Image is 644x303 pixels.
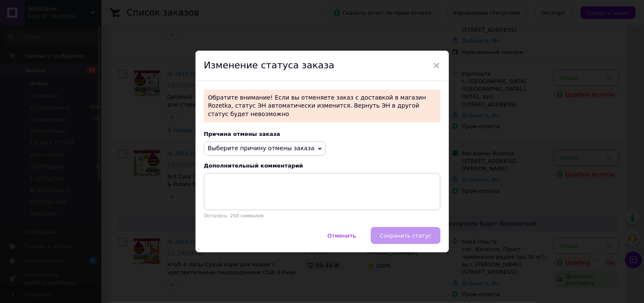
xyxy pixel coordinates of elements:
button: Отменить [318,227,365,244]
p: Обратите внимание! Если вы отменяете заказ с доставкой в магазин Rozetka, статус ЭН автоматически... [204,89,440,123]
div: Причина отмены заказа [204,131,440,137]
span: × [433,58,440,73]
div: Дополнительный комментарий [204,162,440,169]
div: Изменение статуса заказа [196,51,449,81]
span: Выберите причину отмены заказа [208,145,315,151]
p: Осталось: 250 символов [204,213,440,219]
span: Отменить [327,233,356,239]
